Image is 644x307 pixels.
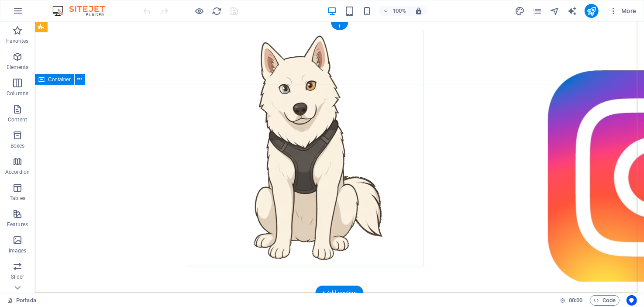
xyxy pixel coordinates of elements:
p: Tables [10,195,25,202]
i: Design (Ctrl+Alt+Y) [515,6,525,16]
span: : [575,297,576,304]
span: Container [48,77,71,82]
span: 00 00 [569,295,582,306]
i: Publish [586,6,596,16]
h6: Session time [560,295,583,306]
h6: 100% [392,6,406,16]
p: Features [7,221,28,228]
button: publish [585,4,599,18]
p: Slider [11,273,24,280]
button: navigator [550,6,560,16]
p: Accordion [5,169,30,176]
span: More [609,7,637,15]
button: pages [532,6,543,16]
p: Boxes [10,142,25,149]
button: Usercentrics [627,295,637,306]
i: On resize automatically adjust zoom level to fit chosen device. [415,7,423,15]
button: More [606,4,640,18]
div: + [331,22,348,30]
span: Code [594,295,616,306]
img: Editor Logo [50,6,116,16]
button: 100% [379,6,410,16]
button: design [515,6,525,16]
button: text_generator [567,6,578,16]
i: Navigator [550,6,560,16]
i: AI Writer [567,6,577,16]
button: reload [212,6,222,16]
button: Click here to leave preview mode and continue editing [194,6,205,16]
p: Favorites [6,38,28,45]
a: Click to cancel selection. Double-click to open Pages [7,295,36,306]
div: + Add section [315,286,364,300]
p: Images [9,247,27,254]
i: Reload page [212,6,222,16]
p: Elements [7,64,29,71]
i: Pages (Ctrl+Alt+S) [532,6,542,16]
p: Columns [7,90,28,97]
p: Content [8,116,27,123]
button: Code [590,295,620,306]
